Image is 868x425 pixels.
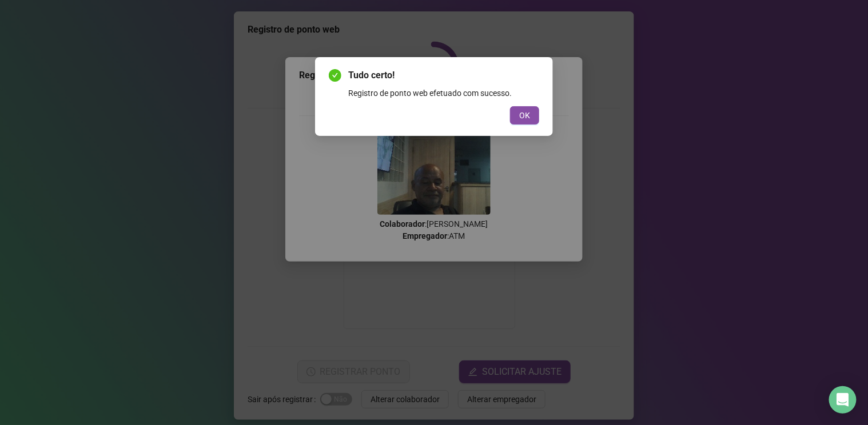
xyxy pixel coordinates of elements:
div: Open Intercom Messenger [829,386,857,414]
span: OK [519,109,530,122]
span: check-circle [329,69,341,82]
button: OK [510,106,539,125]
div: Registro de ponto web efetuado com sucesso. [348,87,539,99]
span: Tudo certo! [348,69,539,82]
